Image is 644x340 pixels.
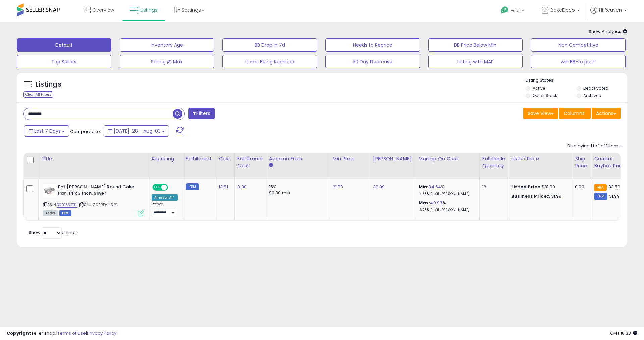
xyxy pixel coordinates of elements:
h5: Listings [36,80,61,89]
button: Last 7 Days [24,125,69,137]
p: 14.63% Profit [PERSON_NAME] [419,192,474,196]
div: Markup on Cost [419,155,477,162]
div: $31.99 [511,193,567,200]
button: Filters [188,108,214,119]
button: Top Sellers [17,55,111,68]
div: Preset: [152,202,178,217]
div: % [419,184,474,196]
div: ASIN: [43,184,144,215]
b: Max: [419,200,430,206]
div: Amazon Fees [269,155,327,162]
label: Deactivated [583,85,608,91]
div: Fulfillment Cost [237,155,263,169]
button: Default [17,38,111,52]
div: $31.99 [511,184,567,190]
div: Min Price [333,155,367,162]
span: Hi Reuven [599,7,622,13]
button: Needs to Reprice [325,38,420,52]
label: Out of Stock [533,93,557,98]
button: BB Drop in 7d [222,38,317,52]
button: Columns [559,108,591,119]
div: % [419,200,474,212]
div: Cost [219,155,232,162]
span: All listings currently available for purchase on Amazon [43,210,58,216]
span: Columns [563,110,585,117]
img: 31wW4a2v5ZL._SL40_.jpg [43,184,56,197]
button: Non Competitive [531,38,626,52]
span: Last 7 Days [34,128,61,134]
span: OFF [167,185,178,190]
a: Help [495,1,531,22]
div: Clear All Filters [23,91,53,98]
i: Get Help [500,6,509,14]
span: Listings [140,7,158,13]
div: Repricing [152,155,180,162]
label: Active [533,85,545,91]
div: $0.30 min [269,190,325,196]
div: 15% [269,184,325,190]
span: Show: entries [29,229,77,236]
div: [PERSON_NAME] [373,155,413,162]
div: Amazon AI * [152,194,178,201]
span: Show Analytics [589,28,627,35]
a: 32.99 [373,184,385,190]
a: 40.93 [430,200,442,206]
b: Listed Price: [511,184,542,190]
small: Amazon Fees. [269,162,273,168]
span: 33.59 [608,184,621,190]
span: Compared to: [70,128,101,135]
small: FBA [594,184,606,191]
a: B001332TEI [57,202,77,208]
button: Listing with MAP [428,55,523,68]
a: 9.00 [237,184,247,190]
span: | SKU: CCPRD-143#1 [78,202,117,207]
span: BakeDeco [550,7,575,13]
div: Listed Price [511,155,569,162]
p: 16.76% Profit [PERSON_NAME] [419,208,474,212]
p: Listing States: [526,77,627,84]
small: FBM [186,183,199,190]
b: Fat [PERSON_NAME] Round Cake Pan, 14 x 3 Inch, Silver [58,184,140,198]
span: Overview [92,7,114,13]
button: Items Being Repriced [222,55,317,68]
button: Save View [523,108,558,119]
b: Business Price: [511,193,548,200]
div: Fulfillable Quantity [482,155,505,169]
button: Inventory Age [120,38,214,52]
div: Title [41,155,146,162]
a: 13.51 [219,184,228,190]
div: Fulfillment [186,155,213,162]
small: FBM [594,193,607,200]
div: Displaying 1 to 1 of 1 items [567,143,621,149]
button: BB Price Below Min [428,38,523,52]
a: 34.64 [428,184,441,190]
span: Help [511,8,520,13]
th: The percentage added to the cost of goods (COGS) that forms the calculator for Min & Max prices. [416,153,479,179]
b: Min: [419,184,429,190]
span: [DATE]-28 - Aug-03 [114,128,161,134]
a: Hi Reuven [590,7,627,22]
span: 31.99 [609,193,620,200]
span: FBM [59,210,71,216]
a: 31.99 [333,184,343,190]
div: 16 [482,184,503,190]
button: win BB-to push [531,55,626,68]
label: Archived [583,93,601,98]
span: ON [153,185,161,190]
button: [DATE]-28 - Aug-03 [104,125,169,137]
div: Current Buybox Price [594,155,629,169]
button: 30 Day Decrease [325,55,420,68]
button: Selling @ Max [120,55,214,68]
div: 0.00 [575,184,586,190]
div: Ship Price [575,155,588,169]
button: Actions [592,108,621,119]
